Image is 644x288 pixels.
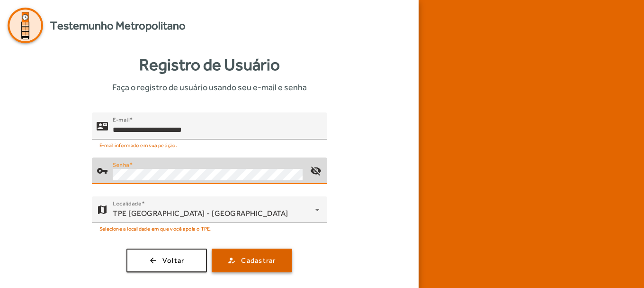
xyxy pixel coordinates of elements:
[162,255,185,266] span: Voltar
[97,204,108,215] mat-icon: map
[97,165,108,177] mat-icon: vpn_key
[139,52,280,77] strong: Registro de Usuário
[126,249,207,272] button: Voltar
[113,116,129,123] mat-label: E-mail
[113,161,129,168] mat-label: Senha
[99,139,178,150] mat-hint: E-mail informado em sua petição.
[212,249,292,272] button: Cadastrar
[99,223,212,233] mat-hint: Selecione a localidade em que você apoia o TPE.
[8,8,43,43] img: Logo Agenda
[97,121,108,132] mat-icon: contact_mail
[50,17,186,34] span: Testemunho Metropolitano
[304,159,327,182] mat-icon: visibility_off
[113,200,142,207] mat-label: Localidade
[113,209,288,218] span: TPE [GEOGRAPHIC_DATA] - [GEOGRAPHIC_DATA]
[112,81,307,93] span: Faça o registro de usuário usando seu e-mail e senha
[241,255,276,266] span: Cadastrar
